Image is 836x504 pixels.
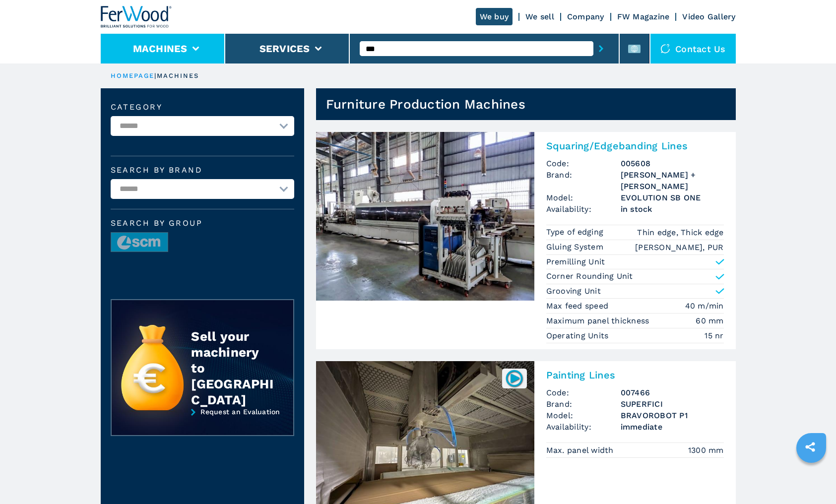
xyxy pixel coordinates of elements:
[798,435,823,459] a: sharethis
[688,444,724,456] em: 1300 mm
[621,203,724,215] span: in stock
[111,103,294,111] label: Category
[101,6,172,28] img: Ferwood
[316,132,534,301] img: Squaring/Edgebanding Lines STEFANI + MAHROS EVOLUTION SB ONE
[546,227,606,238] p: Type of edging
[546,315,652,326] p: Maximum panel thickness
[546,140,724,152] h2: Squaring/Edgebanding Lines
[476,8,513,25] a: We buy
[546,410,621,421] span: Model:
[154,72,156,79] span: |
[546,169,621,192] span: Brand:
[685,300,724,312] em: 40 m/min
[637,227,723,238] em: Thin edge, Thick edge
[546,192,621,203] span: Model:
[546,271,633,282] p: Corner Rounding Unit
[316,132,736,349] a: Squaring/Edgebanding Lines STEFANI + MAHROS EVOLUTION SB ONESquaring/Edgebanding LinesCode:005608...
[546,286,601,297] p: Grooving Unit
[525,12,554,21] a: We sell
[621,192,724,203] h3: EVOLUTION SB ONE
[705,330,723,341] em: 15 nr
[621,158,724,169] h3: 005608
[111,72,155,79] a: HOMEPAGE
[546,330,611,341] p: Operating Units
[111,408,294,443] a: Request an Evaluation
[650,34,736,63] div: Contact us
[546,242,606,252] p: Gluing System
[621,387,724,398] h3: 007466
[621,398,724,410] h3: SUPERFICI
[326,96,525,112] h1: Furniture Production Machines
[546,301,611,312] p: Max feed speed
[696,315,723,326] em: 60 mm
[546,256,605,267] p: Premilling Unit
[111,166,294,174] label: Search by brand
[660,44,670,54] img: Contact us
[682,12,735,21] a: Video Gallery
[546,421,621,433] span: Availability:
[621,410,724,421] h3: BRAVOROBOT P1
[111,233,168,252] img: image
[617,12,670,21] a: FW Magazine
[546,203,621,215] span: Availability:
[567,12,604,21] a: Company
[505,369,524,388] img: 007466
[546,387,621,398] span: Code:
[621,421,724,433] span: immediate
[635,242,724,253] em: [PERSON_NAME], PUR
[546,158,621,169] span: Code:
[157,71,199,80] p: machines
[546,398,621,410] span: Brand:
[621,169,724,192] h3: [PERSON_NAME] + [PERSON_NAME]
[259,43,310,55] button: Services
[546,369,724,381] h2: Painting Lines
[111,219,294,227] span: Search by group
[593,37,609,60] button: submit-button
[133,43,188,55] button: Machines
[794,459,829,497] iframe: Chat
[191,328,273,408] div: Sell your machinery to [GEOGRAPHIC_DATA]
[546,445,616,456] p: Max. panel width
